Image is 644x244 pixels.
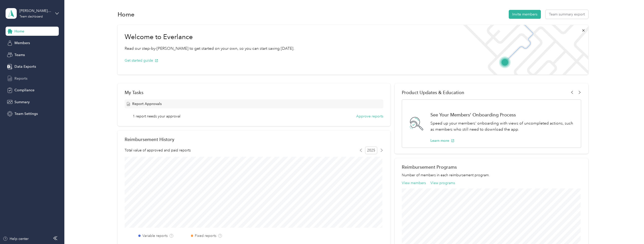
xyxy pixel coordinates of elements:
[509,10,541,19] button: Invite members
[125,45,294,52] p: Read our step-by-[PERSON_NAME] to get started on your own, so you can start saving [DATE].
[125,90,383,95] div: My Tasks
[118,12,135,17] h1: Home
[458,25,588,75] img: Welcome to everlance
[14,111,38,116] span: Team Settings
[14,99,30,105] span: Summary
[365,147,377,154] span: 2025
[545,10,588,19] button: Team summary export
[616,216,644,244] iframe: Everlance-gr Chat Button Frame
[14,29,24,34] span: Home
[20,8,51,13] div: [PERSON_NAME][EMAIL_ADDRESS][PERSON_NAME][DOMAIN_NAME]
[402,172,581,178] p: Number of members in each reimbursement program.
[125,33,294,41] h1: Welcome to Everlance
[14,40,30,46] span: Members
[20,15,43,18] div: Team dashboard
[3,236,29,241] button: Help center
[195,233,216,238] label: Fixed reports
[430,112,576,117] h1: See Your Members' Onboarding Process
[14,64,36,69] span: Data Exports
[402,90,464,95] span: Product Updates & Education
[133,114,180,119] span: 1 report needs your approval
[402,164,581,170] h2: Reimbursement Programs
[132,101,162,107] span: Report Approvals
[402,180,426,186] button: View members
[430,180,455,186] button: View programs
[125,148,191,153] span: Total value of approved and paid reports
[430,138,454,143] button: Learn more
[14,88,34,93] span: Compliance
[142,233,168,238] label: Variable reports
[125,137,174,142] h2: Reimbursement History
[430,120,576,133] p: Speed up your members' onboarding with views of uncompleted actions, such as members who still ne...
[14,76,27,81] span: Reports
[356,114,383,119] button: Approve reports
[125,58,158,63] button: Get started guide
[14,52,25,58] span: Teams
